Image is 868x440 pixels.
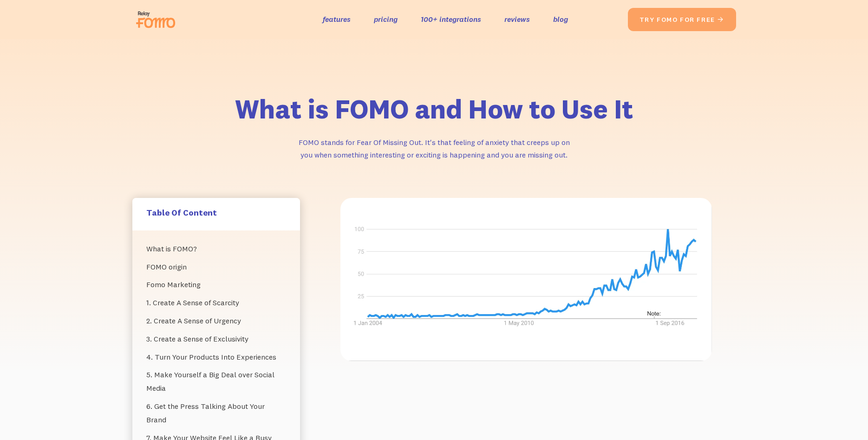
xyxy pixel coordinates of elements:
[146,258,286,276] a: FOMO origin
[295,136,574,161] p: FOMO stands for Fear Of Missing Out. It's that feeling of anxiety that creeps up on you when some...
[146,330,286,348] a: 3. Create a Sense of Exclusivity
[717,15,724,24] span: 
[146,397,286,429] a: 6. Get the Press Talking About Your Brand
[197,93,671,125] h1: What is FOMO and How to Use It
[146,366,286,397] a: 5. Make Yourself a Big Deal over Social Media
[553,13,568,26] a: blog
[146,312,286,330] a: 2. Create A Sense of Urgency
[146,207,286,218] h5: Table Of Content
[146,294,286,312] a: 1. Create A Sense of Scarcity
[146,240,286,258] a: What is FOMO?
[146,276,286,294] a: Fomo Marketing
[146,348,286,366] a: 4. Turn Your Products Into Experiences
[374,13,398,26] a: pricing
[628,8,736,31] a: try fomo for free
[421,13,481,26] a: 100+ integrations
[323,13,351,26] a: features
[504,13,530,26] a: reviews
